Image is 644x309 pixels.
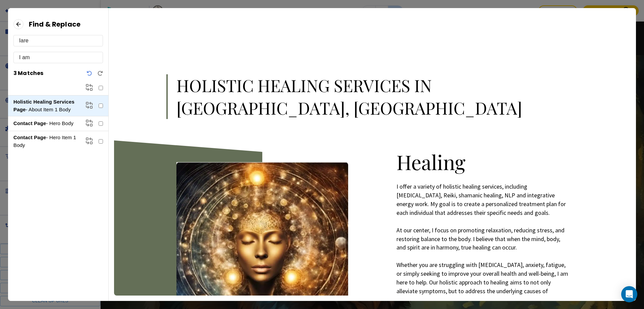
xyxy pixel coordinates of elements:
p: - Hero Body [13,120,80,127]
span: I offer a variety of holistic healing services, including [MEDICAL_DATA], Reiki, shamanic healing... [396,183,567,217]
input: Search [19,35,97,46]
span: Whether you are struggling with [MEDICAL_DATA], anxiety, fatigue, or simply seeking to improve yo... [396,261,570,304]
strong: Contact Page [13,134,46,140]
div: Open Intercom Messenger [621,286,637,302]
h6: 3 Matches [13,69,43,78]
input: Replace [19,52,97,63]
h6: Find & Replace [29,19,80,30]
span: HOLISTIC HEALING SERVICES IN [GEOGRAPHIC_DATA], [GEOGRAPHIC_DATA] [176,74,522,119]
strong: Holistic Healing Services Page [13,99,74,112]
button: Undo [87,71,92,76]
span: At our center, I focus on promoting relaxation, reducing stress, and restoring balance to the bod... [396,226,566,252]
button: Redo [98,71,103,76]
p: - About Item 1 Body [13,98,80,113]
strong: Contact Page [13,120,46,126]
span: Healing [396,148,466,175]
p: - Hero Item 1 Body [13,134,80,149]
